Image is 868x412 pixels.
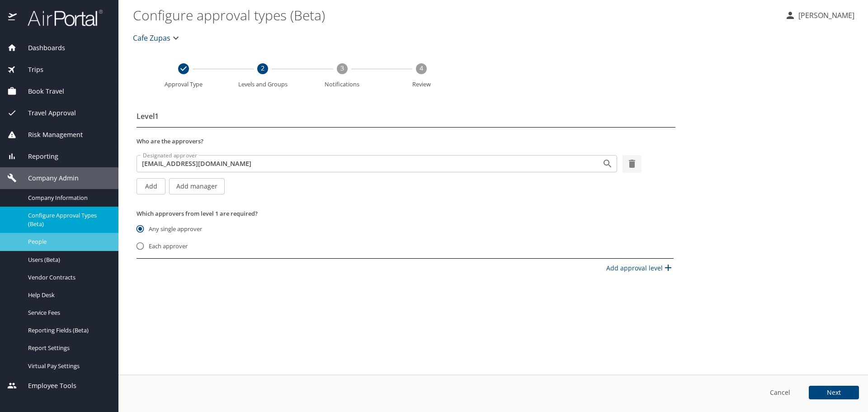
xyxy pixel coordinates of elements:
[827,389,841,396] span: Next
[340,64,344,72] text: 3
[17,152,58,161] span: Reporting
[306,81,378,87] span: Notifications
[137,137,203,145] label: Who are the approvers?
[28,256,108,264] span: Users (Beta)
[809,386,859,399] button: Next
[28,326,108,335] span: Reporting Fields (Beta)
[17,65,43,75] span: Trips
[137,178,165,195] button: Add
[144,181,158,192] span: Add
[17,108,76,118] span: Travel Approval
[28,237,108,246] span: People
[28,291,108,299] span: Help Desk
[169,178,225,195] button: Add manager
[28,308,108,317] span: Service Fees
[28,344,108,352] span: Report Settings
[149,225,202,234] span: Any single approver
[769,387,791,398] span: Cancel
[17,86,64,96] span: Book Travel
[129,29,185,47] button: Cafe Zupas
[28,362,108,370] span: Virtual Pay Settings
[17,130,83,140] span: Risk Management
[765,384,794,401] button: Cancel
[18,9,103,27] img: airportal-logo.png
[133,1,778,29] h1: Configure approval types (Beta)
[137,109,159,123] h2: Level 1
[28,194,108,202] span: Company Information
[796,10,854,21] p: [PERSON_NAME]
[261,64,264,72] text: 2
[420,64,423,72] text: 4
[601,157,614,170] button: Open
[147,81,220,87] span: Approval Type
[137,209,258,218] label: Which approvers from level 1 are required?
[606,259,674,273] p: Add approval level
[149,242,188,251] span: Each approver
[386,81,458,87] span: Review
[781,7,858,24] button: [PERSON_NAME]
[176,181,217,192] span: Add manager
[8,9,18,27] img: icon-airportal.png
[227,81,299,87] span: Levels and Groups
[28,273,108,282] span: Vendor Contracts
[17,381,76,391] span: Employee Tools
[28,211,108,228] span: Configure Approval Types (Beta)
[133,32,170,44] span: Cafe Zupas
[17,43,65,53] span: Dashboards
[137,220,258,255] div: Approval configuration
[17,173,79,183] span: Company Admin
